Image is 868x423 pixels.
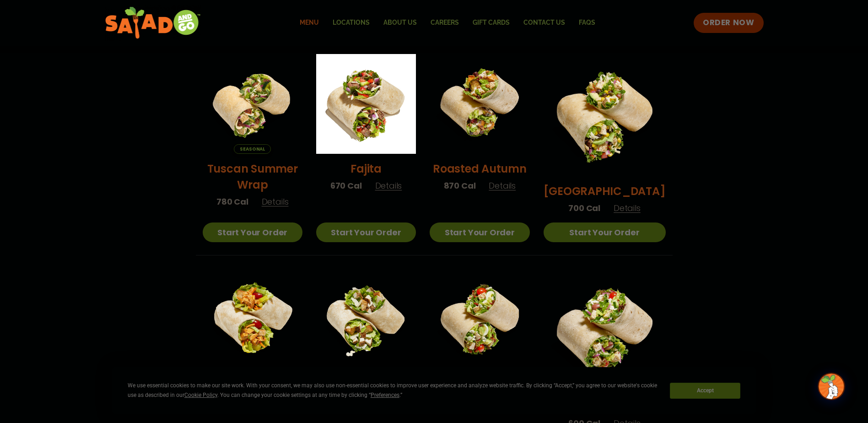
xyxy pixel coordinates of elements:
[216,195,248,208] span: 780 Cal
[568,202,600,214] span: 700 Cal
[350,161,382,177] h2: Fajita
[544,183,666,199] h2: [GEOGRAPHIC_DATA]
[444,179,476,192] span: 870 Cal
[316,222,416,242] a: Start Your Order
[430,269,529,369] img: Product photo for Cobb Wrap
[466,12,517,33] a: GIFT CARDS
[544,222,666,242] a: Start Your Order
[112,367,756,414] div: Cookie Consent Prompt
[326,12,377,33] a: Locations
[703,17,754,28] span: ORDER NOW
[371,392,399,398] span: Preferences
[375,180,402,191] span: Details
[262,196,289,207] span: Details
[424,12,466,33] a: Careers
[430,54,529,154] img: Product photo for Roasted Autumn Wrap
[203,54,302,154] img: Product photo for Tuscan Summer Wrap
[544,54,666,176] img: Product photo for BBQ Ranch Wrap
[517,12,572,33] a: Contact Us
[694,13,763,33] a: ORDER NOW
[203,222,302,242] a: Start Your Order
[489,180,516,191] span: Details
[203,161,302,193] h2: Tuscan Summer Wrap
[293,12,602,33] nav: Menu
[316,54,416,154] img: Product photo for Fajita Wrap
[203,269,302,369] img: Product photo for Buffalo Chicken Wrap
[614,202,641,214] span: Details
[293,12,326,33] a: Menu
[105,5,201,41] img: new-SAG-logo-768×292
[430,222,529,242] a: Start Your Order
[670,383,740,399] button: Accept
[234,144,271,154] span: Seasonal
[184,392,217,398] span: Cookie Policy
[128,381,659,400] div: We use essential cookies to make our site work. With your consent, we may also use non-essential ...
[819,374,844,399] img: wpChatIcon
[433,161,527,177] h2: Roasted Autumn
[330,179,362,192] span: 670 Cal
[544,269,666,391] img: Product photo for Greek Wrap
[377,12,424,33] a: About Us
[572,12,602,33] a: FAQs
[316,269,416,369] img: Product photo for Caesar Wrap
